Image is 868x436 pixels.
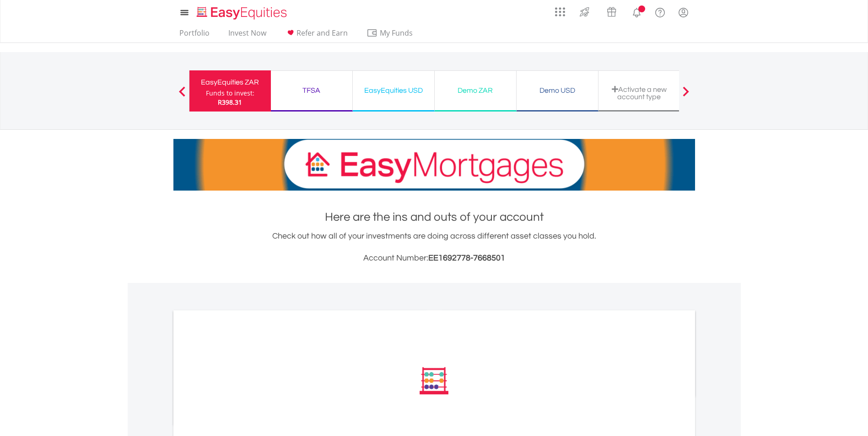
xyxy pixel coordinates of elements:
[358,84,429,97] div: EasyEquities USD
[577,5,592,19] img: thrive-v2.svg
[193,2,291,21] a: Home page
[297,28,348,38] span: Refer and Earn
[173,139,695,191] img: EasyMortage Promotion Banner
[598,2,625,19] a: Vouchers
[276,84,347,97] div: TFSA
[367,27,426,39] span: My Funds
[173,209,695,225] h1: Here are the ins and outs of your account
[218,98,242,106] span: R398.31
[604,5,619,19] img: vouchers-v2.svg
[604,85,674,101] div: Activate a new account type
[522,84,593,97] div: Demo USD
[440,84,511,97] div: Demo ZAR
[195,76,265,89] div: EasyEquities ZAR
[173,252,695,265] h3: Account Number:
[648,2,672,21] a: FAQ's and Support
[225,28,270,43] a: Invest Now
[176,28,213,43] a: Portfolio
[428,254,505,262] span: EE1692778-7668501
[281,28,351,43] a: Refer and Earn
[195,5,291,21] img: EasyEquities_Logo.png
[173,230,695,265] div: Check out how all of your investments are doing across different asset classes you hold.
[555,7,565,17] img: grid-menu-icon.svg
[206,89,254,98] div: Funds to invest:
[672,2,695,22] a: My Profile
[625,2,648,21] a: Notifications
[549,2,571,17] a: AppsGrid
